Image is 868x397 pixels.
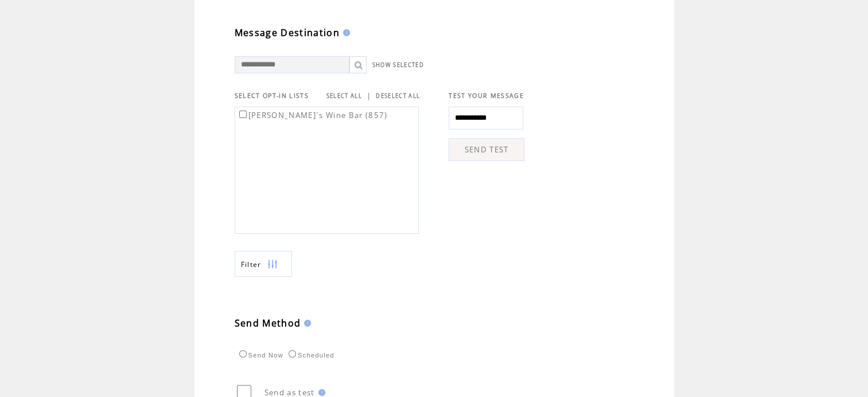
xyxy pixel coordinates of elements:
[235,317,301,329] span: Send Method
[289,350,296,357] input: Scheduled
[340,29,350,36] img: help.gif
[301,320,311,327] img: help.gif
[372,61,424,69] a: SHOW SELECTED
[367,91,371,101] span: |
[239,111,247,118] input: [PERSON_NAME]`s Wine Bar (857)
[237,110,388,120] label: [PERSON_NAME]`s Wine Bar (857)
[235,251,292,277] a: Filter
[449,138,524,161] a: SEND TEST
[267,251,278,277] img: filters.png
[449,92,524,100] span: TEST YOUR MESSAGE
[235,92,309,100] span: SELECT OPT-IN LISTS
[376,92,420,100] a: DESELECT ALL
[235,26,340,39] span: Message Destination
[326,92,362,100] a: SELECT ALL
[286,352,334,359] label: Scheduled
[236,352,283,359] label: Send Now
[239,350,247,357] input: Send Now
[241,260,262,269] span: Show filters
[315,389,325,396] img: help.gif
